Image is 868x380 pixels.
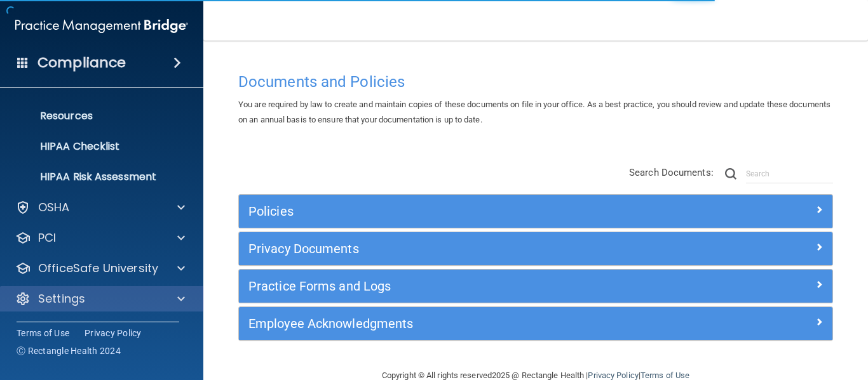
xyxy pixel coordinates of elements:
p: HIPAA Checklist [8,140,182,153]
h4: Compliance [37,54,126,72]
span: Ⓒ Rectangle Health 2024 [17,344,121,357]
a: PCI [15,230,185,246]
p: OSHA [38,200,70,215]
a: Policies [248,201,823,221]
p: Settings [38,291,85,306]
h5: Practice Forms and Logs [248,279,675,293]
span: You are required by law to create and maintain copies of these documents on file in your office. ... [238,100,831,124]
a: Privacy Documents [248,239,823,259]
a: OfficeSafe University [15,261,185,276]
p: HIPAA Risk Assessment [8,171,182,183]
img: PMB logo [15,13,188,39]
img: ic-search.3b580494.png [725,168,736,180]
span: Search Documents: [629,167,714,178]
h5: Employee Acknowledgments [248,317,675,331]
a: Privacy Policy [588,370,638,380]
a: OSHA [15,200,185,215]
a: Practice Forms and Logs [248,276,823,296]
h4: Documents and Policies [238,74,833,90]
a: Employee Acknowledgments [248,313,823,334]
a: Privacy Policy [85,327,142,339]
p: PCI [38,230,56,246]
a: Terms of Use [641,370,689,380]
a: Settings [15,291,185,306]
input: Search [746,164,833,183]
h5: Privacy Documents [248,242,675,256]
p: OfficeSafe University [38,261,158,276]
p: Resources [8,110,182,122]
a: Terms of Use [17,327,69,339]
h5: Policies [248,204,675,218]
